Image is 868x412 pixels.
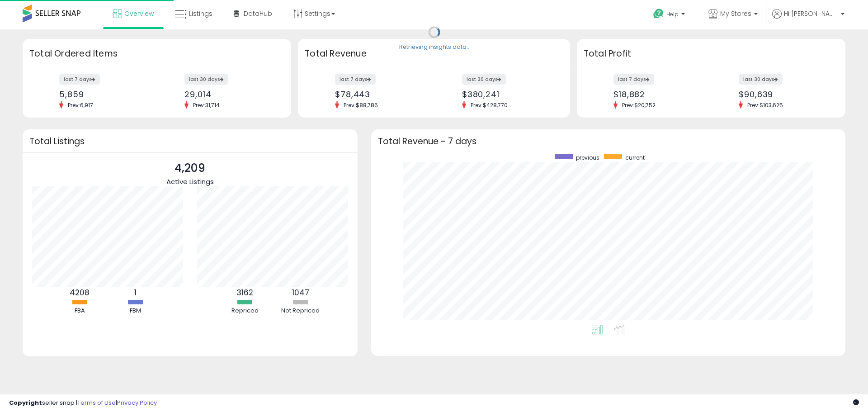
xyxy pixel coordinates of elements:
[305,47,563,60] h3: Total Revenue
[646,1,694,29] a: Help
[236,287,253,298] b: 3162
[244,9,272,18] span: DataHub
[184,74,228,85] label: last 30 days
[772,9,844,29] a: Hi [PERSON_NAME]
[613,74,654,85] label: last 7 days
[378,138,839,145] h3: Total Revenue - 7 days
[166,177,214,186] span: Active Listings
[576,154,599,161] span: previous
[584,47,839,60] h3: Total Profit
[666,10,679,18] span: Help
[9,399,157,407] div: seller snap | |
[63,101,98,109] span: Prev: 6,917
[134,287,137,298] b: 1
[339,101,382,109] span: Prev: $88,786
[335,74,376,85] label: last 7 days
[625,154,645,161] span: current
[653,8,664,19] i: Get Help
[618,101,660,109] span: Prev: $20,752
[77,398,116,407] a: Terms of Use
[739,74,783,85] label: last 30 days
[59,90,150,99] div: 5,859
[184,90,275,99] div: 29,014
[124,9,154,18] span: Overview
[29,47,284,60] h3: Total Ordered Items
[743,101,788,109] span: Prev: $103,625
[52,307,107,315] div: FBA
[720,9,751,18] span: My Stores
[9,398,42,407] strong: Copyright
[335,90,427,99] div: $78,443
[466,101,512,109] span: Prev: $428,770
[108,307,162,315] div: FBM
[462,90,554,99] div: $380,241
[29,138,351,145] h3: Total Listings
[462,74,506,85] label: last 30 days
[189,101,224,109] span: Prev: 31,714
[166,160,214,177] p: 4,209
[189,9,212,18] span: Listings
[739,90,830,99] div: $90,639
[784,9,838,18] span: Hi [PERSON_NAME]
[613,90,704,99] div: $18,882
[59,74,100,85] label: last 7 days
[399,43,469,52] div: Retrieving insights data..
[292,287,309,298] b: 1047
[218,307,272,315] div: Repriced
[70,287,90,298] b: 4208
[274,307,328,315] div: Not Repriced
[117,398,157,407] a: Privacy Policy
